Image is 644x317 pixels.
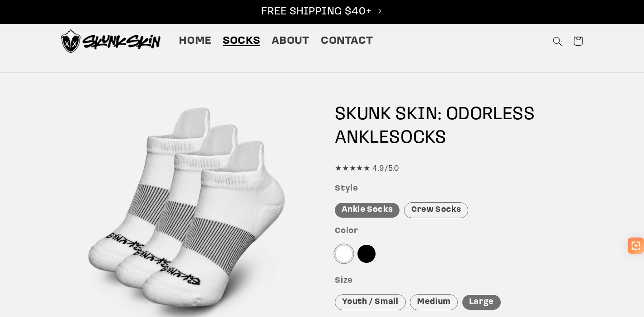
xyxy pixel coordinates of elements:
p: FREE SHIPPING $40+ [9,5,635,19]
h3: Size [335,276,583,286]
summary: Search [547,31,568,51]
a: About [266,28,315,54]
h3: Color [335,226,583,237]
span: Contact [321,34,373,48]
div: Large [462,295,501,310]
a: Socks [217,28,266,54]
div: ★★★★★ 4.9/5.0 [335,162,583,176]
a: Home [174,28,217,54]
div: Ankle Socks [335,203,400,218]
span: ANKLE [335,129,389,147]
div: Medium [410,294,458,310]
h3: Style [335,184,583,194]
span: About [272,34,310,48]
div: Crew Socks [404,202,468,218]
a: Contact [315,28,379,54]
div: Youth / Small [335,294,405,310]
h1: SKUNK SKIN: ODORLESS SOCKS [335,103,583,150]
span: Socks [223,34,260,48]
img: Skunk Skin Anti-Odor Socks. [61,29,160,53]
span: Home [179,34,212,48]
